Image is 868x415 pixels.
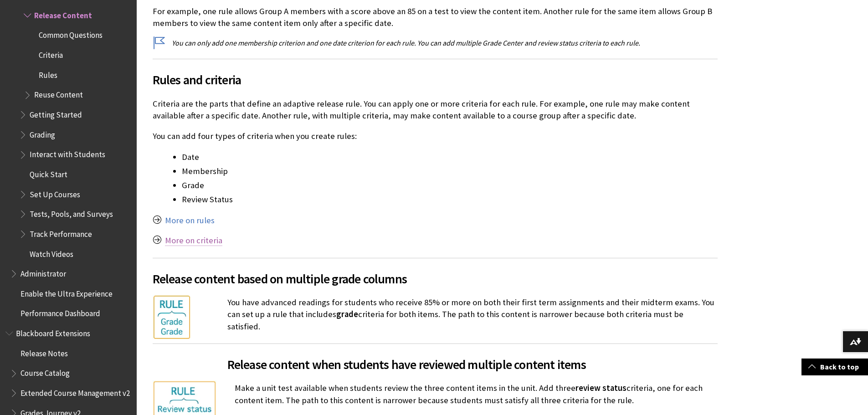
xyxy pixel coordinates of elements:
p: You can add four types of criteria when you create rules: [153,130,718,142]
span: Grading [30,127,55,139]
span: Reuse Content [34,87,83,100]
span: Criteria [39,47,63,60]
span: Course Catalog [21,366,70,378]
span: Tests, Pools, and Surveys [30,206,113,219]
span: grade [336,309,358,319]
a: More on rules [165,215,215,226]
span: Release Notes [21,346,68,358]
span: Release Content [34,8,92,20]
span: Release content when students have reviewed multiple content items [227,355,718,374]
span: Track Performance [30,226,92,239]
p: For example, one rule allows Group A members with a score above an 85 on a test to view the conte... [153,5,718,29]
span: Rules [39,67,57,80]
span: Performance Dashboard [21,306,100,318]
span: Release content based on multiple grade columns [153,269,718,288]
span: review status [575,383,627,393]
li: Membership [182,165,718,178]
span: Blackboard Extensions [16,326,90,338]
span: Common Questions [39,28,103,40]
span: Interact with Students [30,147,105,159]
span: Set Up Courses [30,187,80,199]
li: Review Status [182,193,718,206]
a: More on criteria [165,235,222,246]
span: Watch Videos [30,246,73,259]
p: You have advanced readings for students who receive 85% or more on both their first term assignme... [153,297,718,333]
span: Rules and criteria [153,70,718,89]
span: Quick Start [30,167,67,179]
li: Grade [182,179,718,192]
span: Administrator [21,266,66,278]
p: Criteria are the parts that define an adaptive release rule. You can apply one or more criteria f... [153,98,718,122]
a: Back to top [801,359,868,375]
span: Getting Started [30,107,82,119]
p: Make a unit test available when students review the three content items in the unit. Add three cr... [153,382,718,406]
li: Date [182,151,718,164]
span: Extended Course Management v2 [21,385,130,398]
span: Enable the Ultra Experience [21,286,113,298]
p: You can only add one membership criterion and one date criterion for each rule. You can add multi... [153,38,718,48]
